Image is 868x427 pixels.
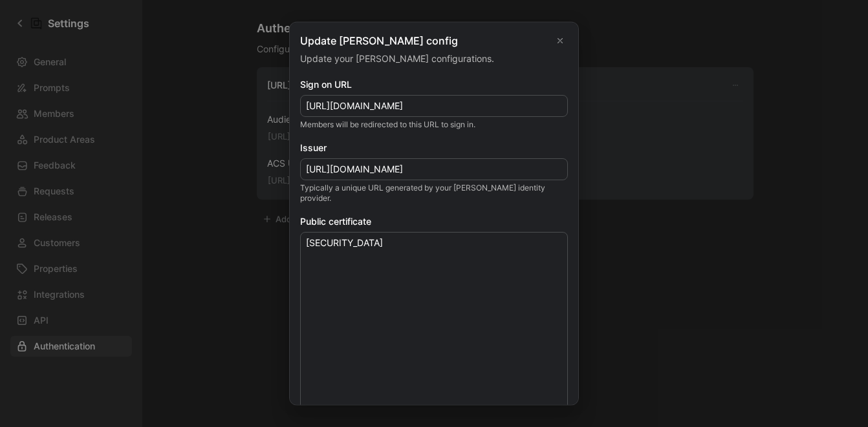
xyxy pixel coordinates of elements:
[300,140,568,155] label: Issuer
[301,95,567,116] input: Enter your IDP certificate
[300,76,568,92] label: Sign on URL
[300,119,568,129] p: Members will be redirected to this URL to sign in.
[300,182,568,203] p: Typically a unique URL generated by your [PERSON_NAME] identity provider.
[300,50,568,66] p: Update your [PERSON_NAME] configurations.
[300,32,568,48] h2: Update [PERSON_NAME] config
[301,158,567,179] input: Enter your issuer
[552,32,568,48] button: Close
[300,213,568,229] label: Public certificate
